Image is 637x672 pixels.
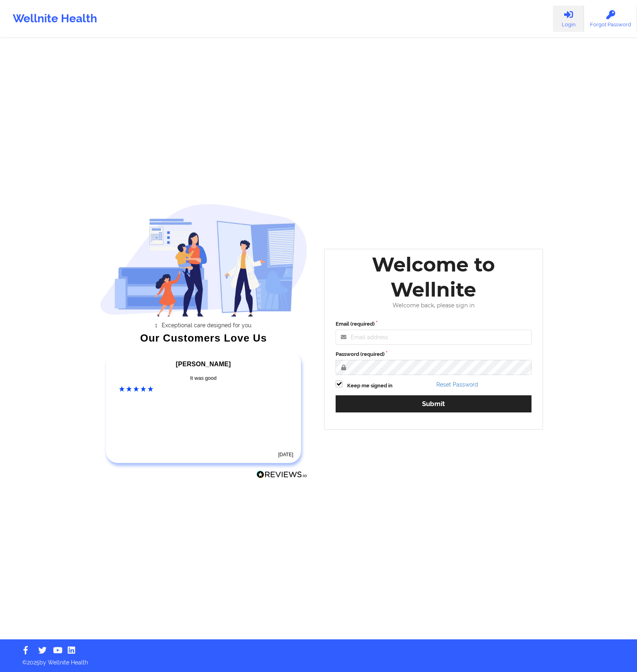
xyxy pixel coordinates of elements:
[256,471,307,479] img: Reviews.io Logo
[107,322,307,328] li: Exceptional care designed for you.
[436,381,478,388] a: Reset Password
[336,395,531,412] button: Submit
[347,382,393,390] label: Keep me signed in
[330,252,537,302] div: Welcome to Wellnite
[278,452,293,457] time: [DATE]
[256,471,307,481] a: Reviews.io Logo
[119,374,288,382] div: It was good
[336,350,531,358] label: Password (required)
[553,6,584,32] a: Login
[17,653,620,666] p: © 2025 by Wellnite Health
[330,302,537,309] div: Welcome back, please sign in
[100,203,308,316] img: wellnite-auth-hero_200.c722682e.png
[336,330,531,345] input: Email address
[100,334,308,342] div: Our Customers Love Us
[176,361,231,367] span: [PERSON_NAME]
[584,6,637,32] a: Forgot Password
[336,320,531,328] label: Email (required)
